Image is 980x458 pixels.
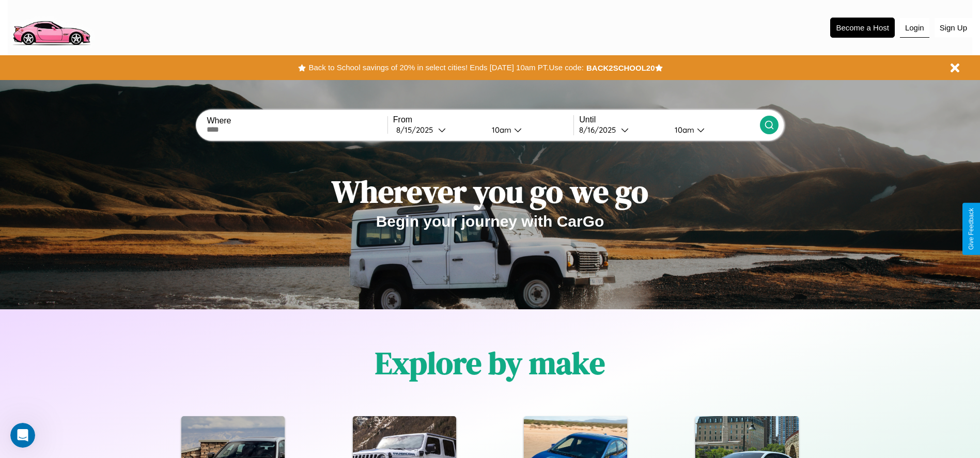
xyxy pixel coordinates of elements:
label: Until [579,115,759,124]
button: Become a Host [830,18,895,38]
b: BACK2SCHOOL20 [586,64,655,72]
img: logo [8,5,95,48]
button: Sign Up [935,18,972,37]
div: 8 / 15 / 2025 [396,125,438,135]
button: 10am [484,124,574,135]
label: From [393,115,573,124]
div: 10am [487,125,514,135]
label: Where [207,116,387,125]
div: Give Feedback [968,208,975,250]
button: Login [900,18,929,38]
div: 10am [670,125,697,135]
button: Back to School savings of 20% in select cities! Ends [DATE] 10am PT.Use code: [306,60,586,75]
button: 8/15/2025 [393,124,484,135]
div: 8 / 16 / 2025 [579,125,621,135]
h1: Explore by make [375,342,605,384]
iframe: Intercom live chat [10,423,35,448]
button: 10am [666,124,760,135]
